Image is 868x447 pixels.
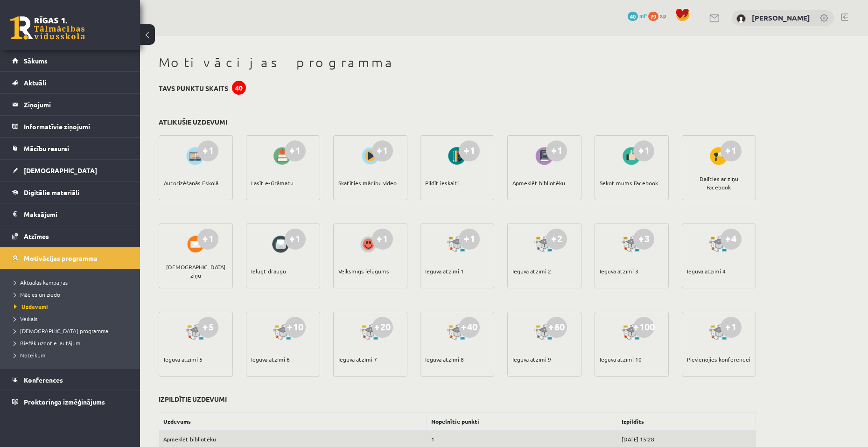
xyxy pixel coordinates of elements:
div: Lasīt e-Grāmatu [251,167,294,199]
div: +1 [459,229,480,250]
div: +1 [285,140,306,161]
div: +1 [633,140,654,161]
div: Skatīties mācību video [338,167,397,199]
span: xp [660,12,666,19]
legend: Maksājumi [24,203,128,225]
div: +1 [721,317,742,338]
div: Pievienojies konferencei [687,343,750,376]
div: +1 [459,140,480,161]
span: 79 [648,12,658,21]
span: Digitālie materiāli [24,188,79,196]
a: Informatīvie ziņojumi [12,116,128,137]
div: 40 [232,81,246,95]
a: Uzdevumi [14,302,131,311]
div: +2 [546,229,567,250]
a: Rīgas 1. Tālmācības vidusskola [10,16,85,40]
div: [DEMOGRAPHIC_DATA] ziņu [164,255,228,287]
a: 79 xp [648,12,671,19]
a: Biežāk uzdotie jautājumi [14,339,131,347]
div: Ieguva atzīmi 3 [600,255,638,287]
span: Mācies un ziedo [14,291,60,298]
div: Apmeklēt bibliotēku [512,167,565,199]
a: Aktuālās kampaņas [14,278,131,286]
div: Ieguva atzīmi 10 [600,343,642,376]
span: Aktuāli [24,78,46,87]
div: +20 [372,317,393,338]
div: +1 [372,140,393,161]
a: Maksājumi [12,203,128,225]
div: Ieguva atzīmi 4 [687,255,726,287]
a: Mācies un ziedo [14,290,131,299]
span: Noteikumi [14,351,47,359]
span: Mācību resursi [24,144,69,153]
a: 40 mP [628,12,647,19]
div: Ieguva atzīmi 5 [164,343,203,376]
a: Noteikumi [14,351,131,359]
div: +60 [546,317,567,338]
span: [DEMOGRAPHIC_DATA] [24,166,97,175]
th: Nopelnītie punkti [427,412,617,430]
div: Ieguva atzīmi 8 [425,343,464,376]
span: Aktuālās kampaņas [14,279,68,286]
a: +1 Autorizēšanās Eskolā [159,135,233,200]
a: Motivācijas programma [12,247,128,269]
h3: Atlikušie uzdevumi [159,118,227,126]
div: +4 [721,229,742,250]
h3: Izpildītie uzdevumi [159,395,227,403]
a: Aktuāli [12,72,128,93]
div: Ieguva atzīmi 9 [512,343,551,376]
span: Uzdevumi [14,303,48,310]
h3: Tavs punktu skaits [159,84,228,92]
span: Konferences [24,376,63,384]
div: Autorizēšanās Eskolā [164,167,218,199]
div: +1 [197,140,218,161]
a: Ziņojumi [12,94,128,115]
a: Proktoringa izmēģinājums [12,391,128,412]
div: +3 [633,229,654,250]
span: 40 [628,12,638,21]
legend: Ziņojumi [24,94,128,115]
h1: Motivācijas programma [159,55,756,70]
div: Ieguva atzīmi 1 [425,255,464,287]
img: Kristaps Zomerfelds [736,14,746,23]
div: +1 [372,229,393,250]
a: Konferences [12,369,128,391]
span: mP [639,12,647,19]
div: Ieguva atzīmi 6 [251,343,290,376]
div: Ieguva atzīmi 2 [512,255,551,287]
div: Dalīties ar ziņu Facebook [687,167,751,199]
div: Ieguva atzīmi 7 [338,343,377,376]
a: [DEMOGRAPHIC_DATA] [12,160,128,181]
div: Ielūgt draugu [251,255,286,287]
a: Sākums [12,50,128,71]
span: Veikals [14,315,37,322]
a: Mācību resursi [12,138,128,159]
div: Veiksmīgs ielūgums [338,255,389,287]
div: +1 [721,140,742,161]
div: Pildīt ieskaiti [425,167,459,199]
span: Motivācijas programma [24,254,98,262]
th: Uzdevums [159,412,427,430]
div: +10 [285,317,306,338]
a: Atzīmes [12,225,128,247]
div: +1 [546,140,567,161]
span: Proktoringa izmēģinājums [24,398,105,406]
span: Atzīmes [24,232,49,240]
a: [PERSON_NAME] [752,13,810,22]
span: [DEMOGRAPHIC_DATA] programma [14,327,108,335]
a: Digitālie materiāli [12,182,128,203]
span: Sākums [24,56,48,65]
a: [DEMOGRAPHIC_DATA] programma [14,327,131,335]
th: Izpildīts [617,412,756,430]
div: +100 [633,317,654,338]
div: +5 [197,317,218,338]
a: Veikals [14,314,131,323]
div: +40 [459,317,480,338]
legend: Informatīvie ziņojumi [24,116,128,137]
div: +1 [197,229,218,250]
div: Sekot mums Facebook [600,167,658,199]
div: +1 [285,229,306,250]
span: Biežāk uzdotie jautājumi [14,339,82,347]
